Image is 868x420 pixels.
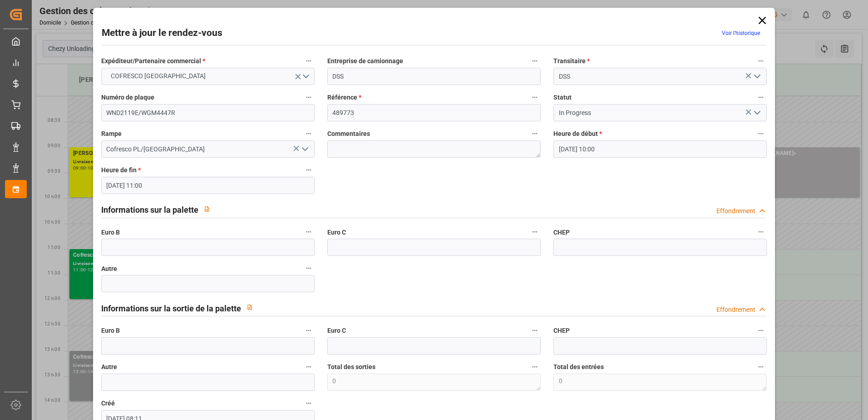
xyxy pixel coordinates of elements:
button: Ouvrir le menu [101,68,315,85]
font: Heure de fin [101,166,137,174]
input: JJ-MM-AAAA HH :MM [553,140,767,158]
span: COFRESCO [GEOGRAPHIC_DATA] [106,71,210,81]
font: Commentaires [327,130,370,137]
font: Statut [553,94,572,101]
button: Autre [303,361,315,373]
button: Référence * [529,91,541,103]
font: Euro B [101,327,120,334]
button: Euro B [303,325,315,336]
button: Rampe [303,128,315,140]
button: CHEP [755,226,767,238]
button: Ouvrir le menu [297,142,311,156]
button: CHEP [755,325,767,336]
button: Entreprise de camionnage [529,55,541,67]
div: Effondrement [716,305,755,315]
button: Autre [303,262,315,274]
font: Créé [101,400,115,407]
button: Euro B [303,226,315,238]
button: Créé [303,397,315,409]
input: JJ-MM-AAAA HH :MM [101,177,315,194]
font: Total des sorties [327,363,375,370]
button: Ouvrir le menu [750,106,764,120]
div: Effondrement [716,206,755,216]
font: Expéditeur/Partenaire commercial [101,57,201,65]
button: Commentaires [529,128,541,140]
font: Euro C [327,327,346,334]
button: Statut [755,91,767,103]
button: Euro C [529,325,541,336]
button: Expéditeur/Partenaire commercial * [303,55,315,67]
font: Euro B [101,229,120,236]
button: Numéro de plaque [303,91,315,103]
font: Référence [327,94,357,101]
h2: Informations sur la palette [101,204,198,216]
font: Autre [101,265,117,272]
h2: Informations sur la sortie de la palette [101,302,241,315]
h2: Mettre à jour le rendez-vous [102,26,222,40]
font: CHEP [553,229,570,236]
input: Type à rechercher/sélectionner [553,104,767,121]
input: Type à rechercher/sélectionner [101,140,315,158]
button: Total des entrées [755,361,767,373]
button: Euro C [529,226,541,238]
button: Total des sorties [529,361,541,373]
font: Autre [101,363,117,370]
font: Heure de début [553,130,598,137]
a: Voir l’historique [722,30,760,36]
font: CHEP [553,327,570,334]
font: Numéro de plaque [101,94,154,101]
button: Heure de fin * [303,164,315,176]
button: View description [241,299,258,316]
button: Ouvrir le menu [750,70,764,84]
textarea: 0 [327,374,541,391]
font: Entreprise de camionnage [327,57,403,65]
button: Heure de début * [755,128,767,140]
button: Transitaire * [755,55,767,67]
font: Total des entrées [553,363,604,370]
textarea: 0 [553,374,767,391]
font: Rampe [101,130,122,137]
font: Transitaire [553,57,586,65]
button: View description [198,200,216,218]
font: Euro C [327,229,346,236]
